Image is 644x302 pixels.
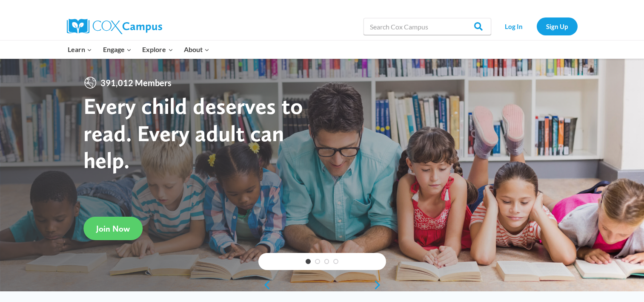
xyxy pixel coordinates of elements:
strong: Every child deserves to read. Every adult can help. [83,92,303,174]
a: Sign Up [537,17,578,35]
span: About [184,44,209,55]
span: Engage [103,44,132,55]
a: 4 [333,259,338,264]
input: Search Cox Campus [364,18,491,35]
div: content slider buttons [258,276,386,293]
a: next [373,280,386,290]
a: Join Now [83,217,143,240]
a: Log In [495,17,532,35]
img: Cox Campus [67,19,162,34]
nav: Secondary Navigation [495,17,578,35]
a: 1 [306,259,311,264]
nav: Primary Navigation [63,41,215,58]
a: 3 [324,259,329,264]
span: Learn [68,44,92,55]
span: Join Now [96,224,130,234]
a: previous [258,280,271,290]
span: Explore [142,44,173,55]
span: 391,012 Members [97,76,175,90]
a: 2 [315,259,320,264]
